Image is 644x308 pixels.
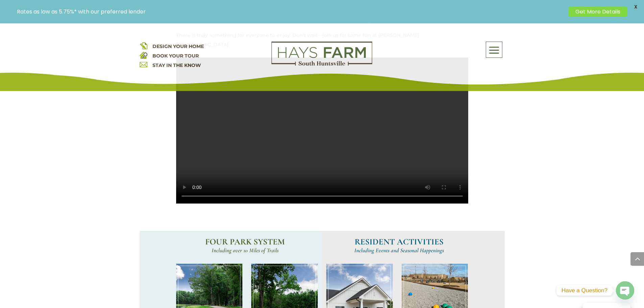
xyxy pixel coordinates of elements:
[152,53,199,59] a: BOOK YOUR TOUR
[630,2,641,12] span: X
[212,247,279,254] span: Including over 10 Miles of Trails
[17,8,565,15] p: Rates as low as 5.75%* with our preferred lender
[176,238,314,250] h2: FOUR PARK SYSTEM
[140,51,147,59] img: book your home tour
[271,61,372,67] a: hays farm homes huntsville development
[330,250,468,255] h4: Including Events and Seasonal Happenings
[330,238,468,250] h2: RESIDENT ACTIVITIES
[569,7,627,17] a: Get More Details
[271,42,372,66] img: Logo
[140,42,147,49] img: design your home
[152,43,204,49] a: DESIGN YOUR HOME
[152,62,201,68] a: STAY IN THE KNOW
